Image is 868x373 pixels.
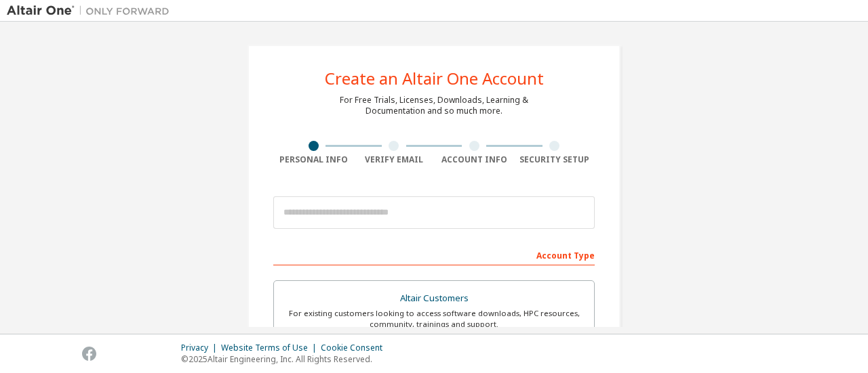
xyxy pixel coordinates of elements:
[325,70,544,87] div: Create an Altair One Account
[515,154,595,165] div: Security Setup
[181,343,221,353] div: Privacy
[273,244,595,265] div: Account Type
[82,347,96,361] img: facebook.svg
[434,154,515,165] div: Account Info
[321,343,391,353] div: Cookie Consent
[340,95,528,116] div: For Free Trials, Licenses, Downloads, Learning & Documentation and so much more.
[181,353,391,365] p: © 2025 Altair Engineering, Inc. All Rights Reserved.
[7,4,176,18] img: Altair One
[273,154,354,165] div: Personal Info
[354,154,435,165] div: Verify Email
[282,308,586,330] div: For existing customers looking to access software downloads, HPC resources, community, trainings ...
[221,343,321,353] div: Website Terms of Use
[282,289,586,308] div: Altair Customers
